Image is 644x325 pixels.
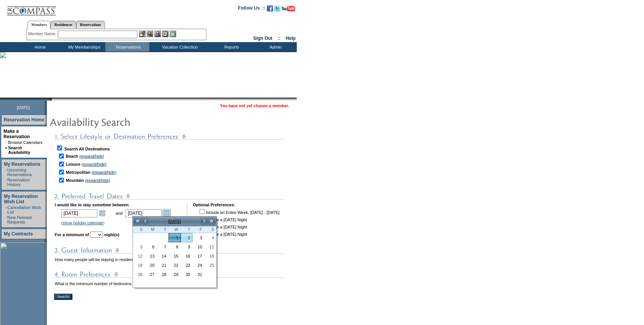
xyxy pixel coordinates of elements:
td: Monday, October 20, 2025 [145,261,157,270]
a: 21 [157,261,168,269]
td: Include an Entire Week, [DATE] - [DATE] Include a [DATE] Night Include a [DATE] Night Include a [... [198,208,279,237]
a: > [200,217,208,225]
td: Wednesday, October 22, 2025 [168,261,180,270]
td: Reports [209,42,253,52]
a: 30 [181,270,192,279]
td: Thursday, October 23, 2025 [181,261,193,270]
td: · [5,168,7,177]
img: Reservations [162,31,168,37]
th: Tuesday [157,226,168,233]
td: · [5,215,7,224]
b: I would like to stay sometime between [55,203,129,207]
td: How many people will be staying in residence? [55,256,155,263]
a: Make a Reservation [3,129,30,139]
a: Cancellation Wish List [7,205,41,214]
a: (expand/hide) [82,162,106,167]
span: You have not yet chosen a member. [220,103,289,108]
a: Follow us on Twitter [274,8,280,12]
b: Optional Preferences: [193,203,235,207]
input: Date format: M/D/Y. Shortcut keys: [T] for Today. [UP] or [.] for Next Day. [DOWN] or [,] for Pre... [126,209,162,217]
a: My Reservation Wish List [4,194,38,204]
a: 12 [133,252,144,260]
b: Leisure [66,162,80,167]
a: Reservations [76,21,105,29]
a: 2 [181,234,192,242]
a: 7 [157,243,168,251]
img: View [147,31,153,37]
td: Thursday, October 02, 2025 [181,233,193,242]
a: 18 [205,252,216,260]
td: Home [17,42,61,52]
a: (expand/hide) [79,154,104,158]
td: Saturday, October 18, 2025 [204,252,216,261]
a: 20 [145,261,156,269]
td: · [5,205,7,214]
img: Impersonate [154,31,161,37]
a: 15 [169,252,180,260]
a: (show holiday calendar) [61,220,105,225]
img: Follow us on Twitter [274,5,280,11]
td: Tuesday, October 14, 2025 [157,252,168,261]
th: Monday [145,226,157,233]
a: Open the calendar popup. [162,209,171,217]
th: Friday [193,226,204,233]
a: 24 [193,261,204,269]
b: For a minimum of [55,232,89,237]
th: Thursday [181,226,193,233]
img: b_calculator.gif [170,31,176,37]
a: 8 [169,243,180,251]
td: Follow Us :: [238,5,265,14]
a: Reservation Home [4,117,44,122]
a: 13 [145,252,156,260]
a: 16 [181,252,192,260]
a: 4 [205,234,216,242]
a: Reservation History [7,178,30,187]
td: Wednesday, October 08, 2025 [168,242,180,252]
td: Wednesday, October 15, 2025 [168,252,180,261]
td: Saturday, October 11, 2025 [204,242,216,252]
b: night(s) [104,232,119,237]
a: 31 [193,270,204,279]
a: 29 [169,270,180,279]
img: Subscribe to our YouTube Channel [281,6,295,11]
input: Search! [54,294,72,300]
a: Residences [51,21,76,29]
a: 1 [169,234,180,242]
td: Thursday, October 16, 2025 [181,252,193,261]
td: Reservations [105,42,149,52]
div: Member Name: [28,31,58,37]
b: Search All Destinations [64,147,110,151]
input: Date format: M/D/Y. Shortcut keys: [T] for Today. [UP] or [.] for Next Day. [DOWN] or [,] for Pre... [61,209,97,217]
a: Help [286,36,296,41]
a: New Release Requests [7,215,32,224]
td: Friday, October 31, 2025 [193,270,204,279]
th: Sunday [133,226,145,233]
b: Beach [66,154,78,158]
img: blank.gif [52,98,52,101]
img: pgTtlAvailabilitySearch.gif [49,114,203,129]
a: 27 [145,270,156,279]
a: Become our fan on Facebook [267,8,273,12]
td: Monday, October 27, 2025 [145,270,157,279]
td: Saturday, October 04, 2025 [204,233,216,242]
td: Friday, October 17, 2025 [193,252,204,261]
img: b_edit.gif [139,31,145,37]
td: Sunday, October 26, 2025 [133,270,145,279]
td: Wednesday, October 29, 2025 [168,270,180,279]
td: Wednesday, October 01, 2025 [168,233,180,242]
th: Wednesday [168,226,180,233]
td: Tuesday, October 28, 2025 [157,270,168,279]
a: 3 [193,234,204,242]
td: Vacation Collection [149,42,209,52]
td: My Memberships [61,42,105,52]
a: Members [28,21,51,29]
td: and [114,208,124,219]
a: My Contracts [4,231,33,237]
a: << [134,217,141,225]
td: Friday, October 03, 2025 [193,233,204,242]
a: Open the calendar popup. [98,209,106,217]
a: >> [208,217,216,225]
a: Sign Out [253,36,272,41]
img: promoShadowLeftCorner.gif [49,98,52,101]
td: Tuesday, October 21, 2025 [157,261,168,270]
